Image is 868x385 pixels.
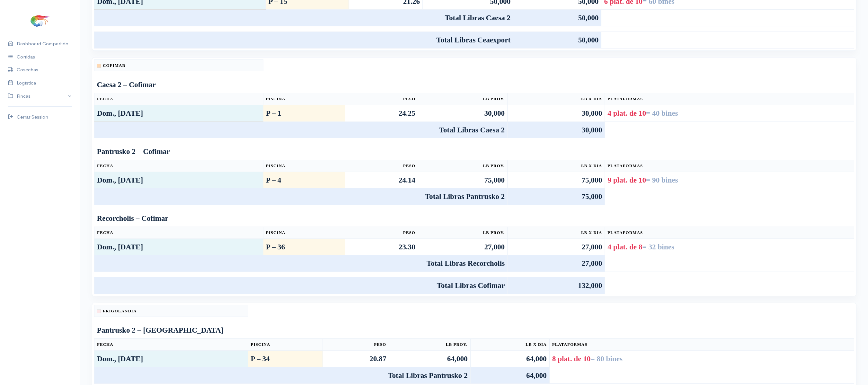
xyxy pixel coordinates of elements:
td: 20.87 [323,350,389,367]
th: Peso [345,93,418,105]
td: 24.14 [345,172,418,188]
td: Total Libras Ceaexport [94,32,513,49]
td: P – 34 [248,350,323,367]
td: 75,000 [508,172,605,188]
th: Lb x Dia [508,227,605,239]
div: 4 plat. de 10 [607,108,851,119]
td: 64,000 [470,367,549,384]
th: Lb Proy. [418,93,507,105]
td: 24.25 [345,105,418,121]
td: Total Libras Caesa 2 [94,121,508,138]
td: Total Libras Caesa 2 [94,10,513,26]
td: 30,000 [508,105,605,121]
td: P – 4 [263,172,345,188]
th: Peso [345,227,418,239]
th: Fecha [94,160,263,172]
span: = 32 bines [642,243,674,251]
span: = 90 bines [646,176,678,184]
th: Fecha [94,93,263,105]
th: Piscina [263,160,345,172]
th: Plataformas [605,160,854,172]
th: Lb x Dia [508,93,605,105]
td: P – 1 [263,105,345,121]
th: Plataformas [549,339,854,351]
td: Total Libras Cofimar [94,277,508,294]
td: 27,000 [508,255,605,272]
div: 8 plat. de 10 [552,353,851,364]
td: Dom., [DATE] [94,238,263,255]
th: Plataformas [605,227,854,239]
th: Lb Proy. [418,160,507,172]
th: Frigolandia [94,305,248,317]
td: Dom., [DATE] [94,172,263,188]
div: 9 plat. de 10 [607,175,851,186]
td: Dom., [DATE] [94,105,263,121]
td: 27,000 [508,238,605,255]
td: 30,000 [418,105,507,121]
div: 4 plat. de 8 [607,241,851,253]
th: Fecha [94,227,263,239]
th: Peso [345,160,418,172]
td: Total Libras Recorcholis [94,255,508,272]
span: = 80 bines [590,354,623,363]
td: Pantrusko 2 – [GEOGRAPHIC_DATA] [94,322,854,338]
th: Fecha [94,339,248,351]
td: Total Libras Pantrusko 2 [94,188,508,205]
td: 75,000 [508,188,605,205]
th: Piscina [248,339,323,351]
td: P – 36 [263,238,345,255]
th: Lb x Dia [470,339,549,351]
td: Dom., [DATE] [94,350,248,367]
td: 27,000 [418,238,507,255]
th: Plataformas [605,93,854,105]
td: 50,000 [513,10,601,26]
td: 30,000 [508,121,605,138]
span: = 40 bines [646,109,678,117]
td: 64,000 [389,350,470,367]
td: 50,000 [513,32,601,49]
th: Peso [323,339,389,351]
th: Lb Proy. [389,339,470,351]
th: Lb Proy. [418,227,507,239]
td: Caesa 2 – Cofimar [94,76,854,93]
th: Cofimar [94,59,263,71]
td: 75,000 [418,172,507,188]
td: 64,000 [470,350,549,367]
th: Piscina [263,93,345,105]
td: Pantrusko 2 – Cofimar [94,143,854,160]
th: Piscina [263,227,345,239]
td: Total Libras Pantrusko 2 [94,367,471,384]
td: 23.30 [345,238,418,255]
td: 132,000 [508,277,605,294]
th: Lb x Dia [508,160,605,172]
td: Recorcholis – Cofimar [94,210,854,227]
